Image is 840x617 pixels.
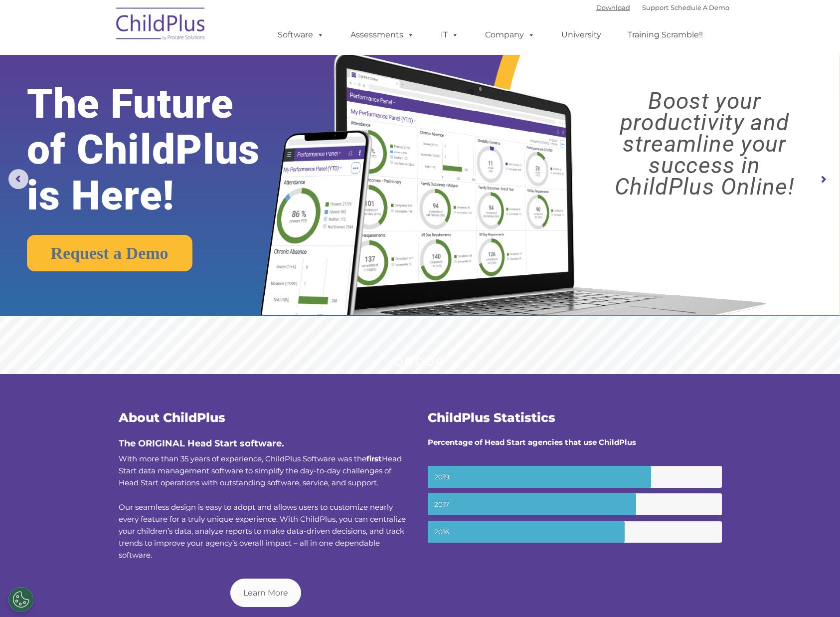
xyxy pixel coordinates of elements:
[27,81,295,218] rs-layer: The Future of ChildPlus is Here!
[580,90,830,198] rs-layer: Boost your productivity and streamline your success in ChildPlus Online!
[8,587,33,612] button: Cookies Settings
[111,0,211,50] img: ChildPlus by Procare Solutions
[366,454,382,463] b: first
[268,25,334,45] a: Software
[230,579,301,607] a: Learn More
[596,3,630,11] a: Download
[119,438,284,449] span: The ORIGINAL Head Start software.
[428,521,722,543] small: 2016
[551,25,611,45] a: University
[119,410,225,425] span: About ChildPlus
[671,3,729,11] a: Schedule A Demo
[340,25,424,45] a: Assessments
[642,3,669,11] a: Support
[119,454,402,487] span: With more than 35 years of experience, ChildPlus Software was the Head Start data management soft...
[27,235,192,271] a: Request a Demo
[428,493,722,515] small: 2017
[428,410,555,425] span: ChildPlus Statistics
[596,3,729,11] font: |
[428,466,722,488] small: 2019
[475,25,545,45] a: Company
[431,25,469,45] a: IT
[618,25,713,45] a: Training Scramble!!
[119,502,406,560] span: Our seamless design is easy to adopt and allows users to customize nearly every feature for a tru...
[428,437,636,447] strong: Percentage of Head Start agencies that use ChildPlus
